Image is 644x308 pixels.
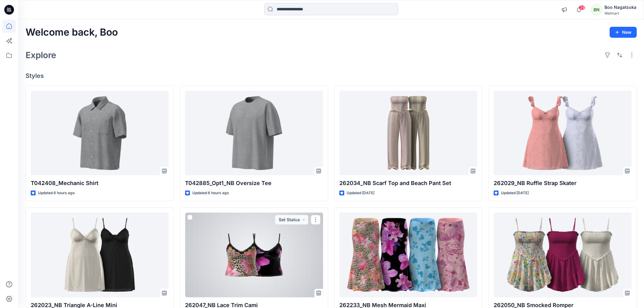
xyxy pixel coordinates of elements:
[31,91,169,175] a: T042408_Mechanic Shirt
[185,179,323,187] p: T042885_Opt1_NB Oversize Tee
[26,72,637,79] h4: Styles
[339,179,477,187] p: 262034_NB Scarf Top and Beach Pant Set
[579,5,585,10] span: 39
[31,179,169,187] p: T042408_Mechanic Shirt
[604,11,636,16] div: Walmart
[494,212,632,297] a: 262050_NB Smocked Romper
[31,212,169,297] a: 262023_NB Triangle A-Line Mini
[339,91,477,175] a: 262034_NB Scarf Top and Beach Pant Set
[591,4,602,15] div: BN
[501,190,529,196] p: Updated [DATE]
[494,91,632,175] a: 262029_NB Ruffle Strap Skater
[494,179,632,187] p: 262029_NB Ruffle Strap Skater
[38,190,75,196] p: Updated 6 hours ago
[339,212,477,297] a: 262233_NB Mesh Mermaid Maxi
[26,50,56,60] h2: Explore
[610,27,637,38] button: New
[185,91,323,175] a: T042885_Opt1_NB Oversize Tee
[192,190,229,196] p: Updated 6 hours ago
[185,212,323,297] a: 262047_NB Lace Trim Cami
[604,4,636,11] div: Boo Nagatsuka
[347,190,374,196] p: Updated [DATE]
[26,27,118,38] h2: Welcome back, Boo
